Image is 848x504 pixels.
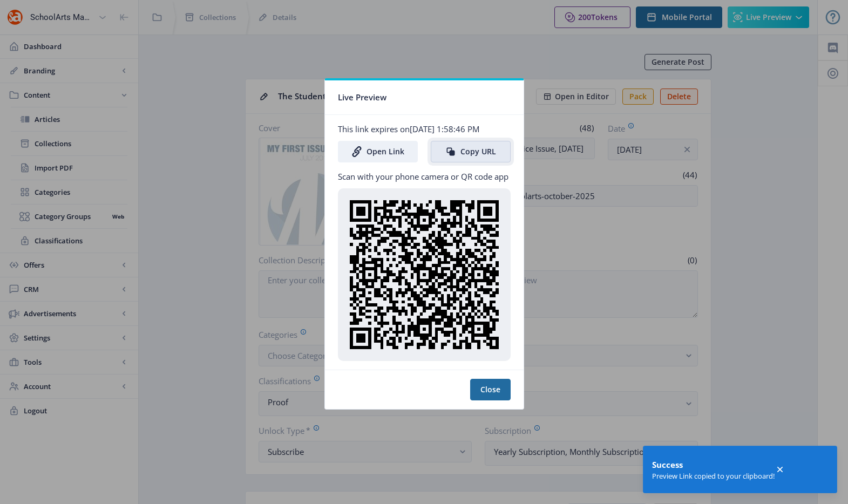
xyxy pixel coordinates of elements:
div: Preview Link copied to your clipboard! [652,471,775,481]
button: Copy URL [431,141,511,162]
button: Close [470,379,511,400]
span: [DATE] 1:58:46 PM [410,124,479,134]
p: This link expires on [338,124,511,134]
a: Open Link [338,141,418,162]
div: Success [652,458,775,471]
p: Scan with your phone camera or QR code app [338,171,511,182]
span: Live Preview [338,89,386,106]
